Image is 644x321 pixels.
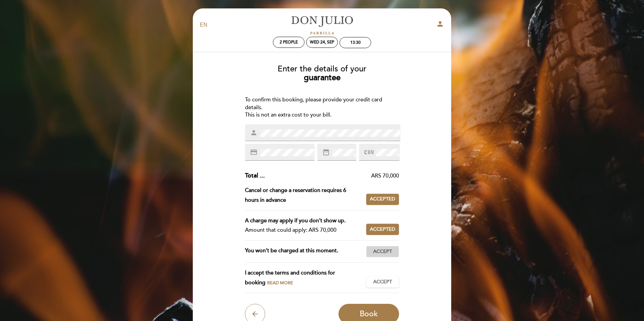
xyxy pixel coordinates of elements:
span: Total ... [245,172,265,179]
span: Accept [373,279,392,286]
span: Enter the details of your [278,64,366,74]
span: 2 people [280,40,298,45]
i: person [250,129,257,136]
span: Accepted [370,196,395,203]
button: Accept [366,276,399,288]
button: Accept [366,246,399,257]
a: [PERSON_NAME] [280,16,364,34]
div: 13:30 [350,40,361,45]
span: Read more [267,280,293,286]
i: date_range [322,149,330,156]
div: A charge may apply if you don’t show up. [245,216,361,226]
span: Book [360,309,378,319]
button: person [436,20,444,30]
div: I accept the terms and conditions for booking [245,268,366,288]
div: Wed 24, Sep [310,40,334,45]
button: Accepted [366,194,399,205]
div: You won’t be charged at this moment. [245,246,366,257]
button: Accepted [366,224,399,235]
div: ARS 70,000 [265,172,399,180]
div: To confirm this booking, please provide your credit card details. This is not an extra cost to yo... [245,96,399,119]
div: Amount that could apply: ARS 70,000 [245,225,361,235]
b: guarantee [304,73,341,83]
i: person [436,20,444,28]
i: arrow_back [251,310,259,318]
div: Cancel or change a reservation requires 6 hours in advance [245,186,366,205]
span: Accepted [370,226,395,233]
i: credit_card [250,149,257,156]
span: Accept [373,248,392,255]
